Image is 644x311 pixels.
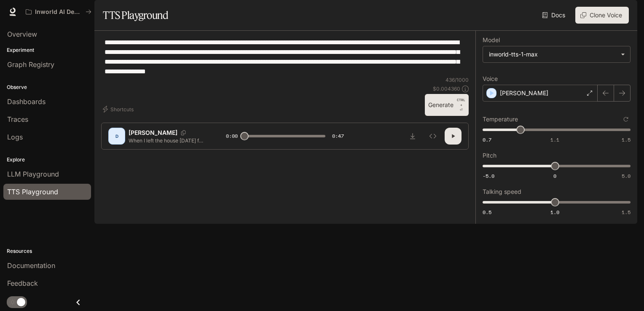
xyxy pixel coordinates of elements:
[483,46,630,62] div: inworld-tts-1-max
[433,85,460,92] p: $ 0.004360
[22,3,95,20] button: All workspaces
[483,136,491,143] span: 0.7
[483,172,494,180] span: -5.0
[35,8,82,16] p: Inworld AI Demos
[575,7,629,24] button: Clone Voice
[500,89,548,97] p: [PERSON_NAME]
[101,102,137,116] button: Shortcuts
[110,129,123,143] div: D
[621,115,631,124] button: Reset to default
[622,209,631,216] span: 1.5
[483,37,500,43] p: Model
[457,97,465,113] p: ⏎
[540,7,569,24] a: Docs
[424,128,441,145] button: Inspect
[622,136,631,143] span: 1.5
[483,209,491,216] span: 0.5
[483,116,518,122] p: Temperature
[553,172,556,180] span: 0
[129,129,177,137] p: [PERSON_NAME]
[483,76,498,82] p: Voice
[483,153,496,158] p: Pitch
[226,132,238,140] span: 0:00
[457,97,465,107] p: CTRL +
[129,137,206,144] p: When I left the house [DATE] for my meeting, I heard that [PERSON_NAME] was shot in [US_STATE], a...
[332,132,344,140] span: 0:47
[103,7,168,24] h1: TTS Playground
[622,172,631,180] span: 5.0
[489,50,617,59] div: inworld-tts-1-max
[445,76,469,83] p: 436 / 1000
[425,94,469,116] button: GenerateCTRL +⏎
[550,136,559,143] span: 1.1
[404,128,421,145] button: Download audio
[177,130,189,135] button: Copy Voice ID
[550,209,559,216] span: 1.0
[483,189,521,195] p: Talking speed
